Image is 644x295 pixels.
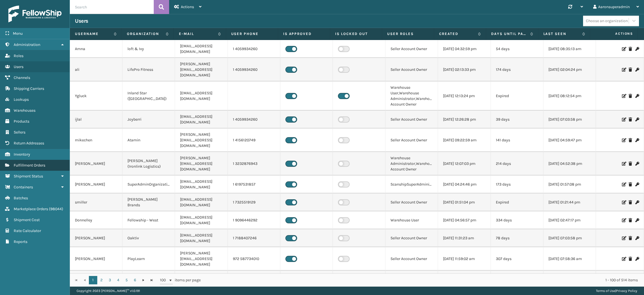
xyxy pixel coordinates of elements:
td: Seller Account Owner [385,40,438,58]
td: [PERSON_NAME] [70,152,122,175]
td: Donnelley [70,211,122,229]
td: ScanshipSuperAdministrator [385,175,438,193]
td: [DATE] 12:25:40 pm [438,271,491,289]
td: Fellowship - West [122,211,175,229]
i: Change Password [635,47,639,51]
h3: Users [75,18,88,24]
td: Seller Account Owner [385,271,438,289]
td: [DATE] 07:03:58 pm [543,271,596,289]
i: Edit [622,162,625,166]
i: Change Password [635,236,639,240]
td: Atamin [122,128,175,152]
span: Menu [13,31,23,36]
i: Change Password [635,257,639,261]
i: Edit [622,94,625,98]
td: 1 4059934260 [228,58,280,81]
i: Edit [622,118,625,121]
td: [PERSON_NAME][EMAIL_ADDRESS][DOMAIN_NAME] [175,58,228,81]
td: [EMAIL_ADDRESS][DOMAIN_NAME] [175,111,228,128]
td: [PERSON_NAME] [70,247,122,271]
span: Containers [14,185,33,189]
span: Warehouses [14,108,35,113]
td: Oaktiv [122,229,175,247]
span: Marketplace Orders [14,207,48,211]
td: [DATE] 11:59:02 am [438,247,491,271]
span: Go to the last page [150,278,154,282]
div: | [596,287,637,295]
i: Delete [629,138,632,142]
td: [DATE] 01:21:44 pm [543,193,596,211]
td: [DATE] 07:03:58 pm [543,111,596,128]
td: 1 4059934260 [228,111,280,128]
td: [DATE] 04:32:59 pm [438,40,491,58]
i: Change Password [635,118,639,121]
i: Edit [622,68,625,72]
i: Delete [629,118,632,121]
span: Shipping Carriers [14,86,44,91]
div: Choose an organization [586,18,628,24]
td: Seller Account Owner [385,111,438,128]
td: [EMAIL_ADDRESS][DOMAIN_NAME] [175,175,228,193]
i: Change Password [635,182,639,186]
td: [DATE] 12:13:24 pm [438,81,491,111]
i: Edit [622,200,625,204]
i: Delete [629,200,632,204]
i: Delete [629,236,632,240]
td: 214 days [491,152,543,175]
td: [DATE] 02:47:17 pm [543,211,596,229]
td: [PERSON_NAME][EMAIL_ADDRESS][DOMAIN_NAME] [175,128,228,152]
td: [DATE] 07:58:36 am [543,247,596,271]
i: Edit [622,182,625,186]
span: Reports [14,239,27,244]
td: [DATE] 12:26:28 pm [438,111,491,128]
td: [DATE] 04:56:57 pm [438,211,491,229]
td: [PERSON_NAME] [70,229,122,247]
td: 78 days [491,229,543,247]
td: 972 587734010 [228,247,280,271]
td: [EMAIL_ADDRESS][DOMAIN_NAME] [175,81,228,111]
td: 1 4156120749 [228,128,280,152]
td: LifePro Fitness [122,271,175,289]
td: Seller Account Owner [385,193,438,211]
td: [DATE] 07:03:58 pm [543,229,596,247]
a: 6 [131,276,139,284]
label: E-mail [179,31,215,36]
span: Lookups [14,97,29,102]
td: loft & Ivy [122,40,175,58]
span: ( 98044 ) [49,207,63,211]
td: ijlal [70,111,122,128]
label: Is Approved [283,31,325,36]
a: Go to the last page [148,276,156,284]
i: Change Password [635,200,639,204]
i: Delete [629,94,632,98]
td: 1 6197531857 [228,175,280,193]
i: Change Password [635,138,639,142]
td: smiller [70,193,122,211]
span: Go to the next page [141,278,146,282]
i: Delete [629,68,632,72]
td: SuperAdminOrganization [122,175,175,193]
i: Change Password [635,218,639,222]
td: 141 days [491,128,543,152]
td: Warehouse User,Warehouse Administrator,Warehouse Account Owner [385,81,438,111]
td: [DATE] 09:22:59 am [438,128,491,152]
span: Inventory [14,152,30,157]
td: [EMAIL_ADDRESS][DOMAIN_NAME] [175,40,228,58]
td: 173 days [491,175,543,193]
td: [DATE] 04:24:46 pm [438,175,491,193]
td: [DATE] 02:13:33 pm [438,58,491,81]
td: mikechen [70,128,122,152]
span: Sellers [14,130,25,135]
td: Warehouse Administrator,Warehouse Account Owner [385,152,438,175]
td: Joyberri [122,111,175,128]
td: 39 days [491,271,543,289]
span: Users [14,64,23,69]
td: [DATE] 01:57:08 pm [543,175,596,193]
td: Seller Account Owner [385,229,438,247]
td: [PERSON_NAME] (Ironlink Logistics) [122,152,175,175]
div: 1 - 100 of 514 items [209,277,638,283]
td: [DATE] 04:52:38 pm [543,152,596,175]
td: Warehouse User [385,211,438,229]
td: [PERSON_NAME] Brands [122,193,175,211]
label: Last Seen [543,31,579,36]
